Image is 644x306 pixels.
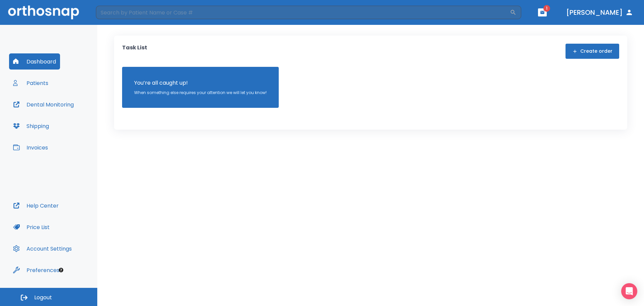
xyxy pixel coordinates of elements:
[9,219,54,235] button: Price List
[58,267,64,273] div: Tooltip anchor
[9,75,52,91] button: Patients
[543,5,550,12] span: 1
[34,294,52,301] span: Logout
[9,198,63,214] button: Help Center
[8,5,79,19] img: Orthosnap
[96,6,510,19] input: Search by Patient Name or Case #
[122,44,147,59] p: Task List
[563,6,636,18] button: [PERSON_NAME]
[566,44,619,59] button: Create order
[9,118,53,134] button: Shipping
[134,79,267,87] p: You’re all caught up!
[621,283,637,299] div: Open Intercom Messenger
[9,262,63,278] button: Preferences
[9,53,60,70] button: Dashboard
[9,241,76,257] button: Account Settings
[134,90,267,96] p: When something else requires your attention we will let you know!
[9,139,52,156] button: Invoices
[9,96,78,113] button: Dental Monitoring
